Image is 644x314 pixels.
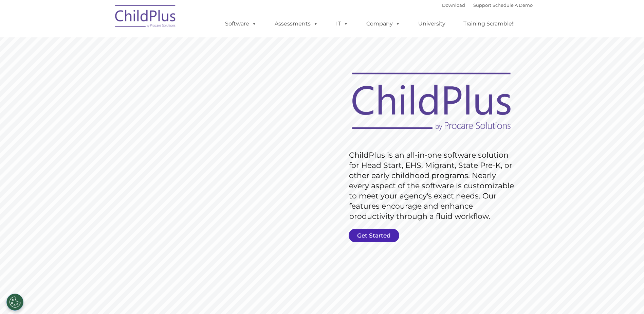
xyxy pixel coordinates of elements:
[349,150,517,222] rs-layer: ChildPlus is an all-in-one software solution for Head Start, EHS, Migrant, State Pre-K, or other ...
[6,294,23,311] button: Cookies Settings
[493,2,533,8] a: Schedule A Demo
[349,229,399,242] a: Get Started
[112,0,180,34] img: ChildPlus by Procare Solutions
[329,17,355,31] a: IT
[457,17,521,31] a: Training Scramble!!
[360,17,407,31] a: Company
[442,2,533,8] font: |
[268,17,325,31] a: Assessments
[473,2,491,8] a: Support
[442,2,465,8] a: Download
[218,17,263,31] a: Software
[411,17,452,31] a: University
